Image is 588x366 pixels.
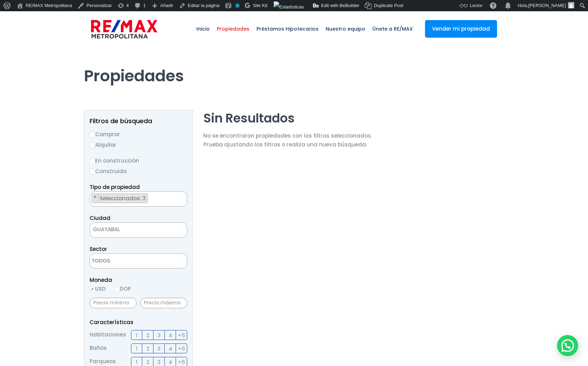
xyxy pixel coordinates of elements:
span: 1 [136,331,138,340]
label: Comprar [90,130,187,139]
span: Moneda [90,276,187,284]
button: Remove item [92,194,99,200]
li: CASA [92,194,148,203]
img: remax-metropolitana-logo [91,19,157,40]
span: +5 [178,331,185,340]
span: Propiedades [213,18,253,39]
span: Habitaciones [90,330,126,340]
span: × [93,194,97,200]
span: 3 [157,331,161,340]
a: Propiedades [213,11,253,46]
a: Únete a RE/MAX [369,11,416,46]
div: No indexar [235,4,240,8]
img: Visitas de 48 horas. Haz clic para ver más estadísticas del sitio. [274,1,304,13]
p: No se encontraron propiedades con los filtros seleccionados. Prueba ajustando los filtros o reali... [203,131,372,149]
span: 4 [169,331,172,340]
label: USD [90,284,106,293]
button: Remove all items [169,225,180,236]
span: GUAYABAL [90,222,187,238]
span: × [179,194,183,200]
input: DOP [114,286,120,292]
span: Seleccionados: 3 [99,195,148,202]
span: × [176,227,180,233]
span: Únete a RE/MAX [369,18,416,39]
a: Nuestro equipo [322,11,369,46]
input: Precio mínimo [90,298,137,308]
span: Tipo de propiedad [90,183,140,191]
h1: Propiedades [84,47,504,86]
span: Sector [90,245,107,253]
h2: Sin Resultados [203,110,372,126]
span: 2 [146,344,149,353]
input: Precio máximo [140,298,187,308]
label: En construcción [90,156,187,165]
button: Remove all items [179,194,183,201]
span: GUAYABAL [90,225,169,234]
span: Baños [90,343,107,353]
a: RE/MAX Metropolitana [91,11,157,46]
a: Inicio [193,11,213,46]
span: Ciudad [90,214,110,222]
input: Alquilar [90,143,95,148]
input: En construcción [90,158,95,164]
span: 3 [157,344,161,353]
label: DOP [114,284,131,293]
h2: Filtros de búsqueda [90,118,187,125]
span: +5 [178,344,185,353]
span: Nuestro equipo [322,18,369,39]
span: 1 [136,344,138,353]
label: Construida [90,167,187,176]
p: Características [90,318,187,327]
input: Construida [90,169,95,175]
span: 4 [169,344,172,353]
span: [PERSON_NAME] [528,3,566,8]
label: Alquilar [90,140,187,149]
span: Inicio [193,18,213,39]
span: Préstamos Hipotecarios [253,18,322,39]
input: USD [90,286,95,292]
a: Vender mi propiedad [425,20,497,38]
span: 2 [146,331,149,340]
span: Site Kit [253,3,267,8]
textarea: Search [90,254,158,269]
a: Préstamos Hipotecarios [253,11,322,46]
input: Comprar [90,132,95,138]
textarea: Search [90,192,94,207]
